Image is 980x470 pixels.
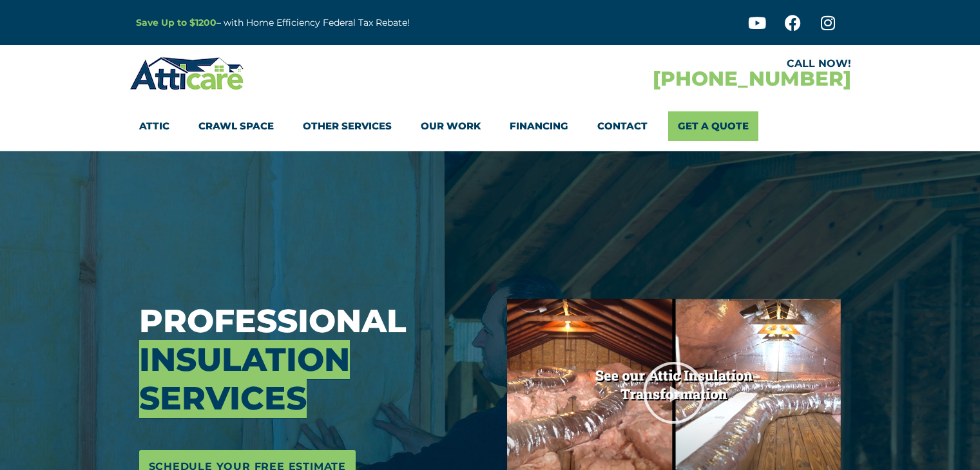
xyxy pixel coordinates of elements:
[136,15,553,30] p: – with Home Efficiency Federal Tax Rebate!
[668,111,758,141] a: Get A Quote
[139,111,169,141] a: Attic
[303,111,392,141] a: Other Services
[198,111,274,141] a: Crawl Space
[597,111,648,141] a: Contact
[642,361,706,425] div: Play Video
[136,17,216,28] a: Save Up to $1200
[139,111,841,141] nav: Menu
[490,59,851,69] div: CALL NOW!
[139,340,350,418] span: Insulation Services
[139,302,488,418] h3: Professional
[421,111,481,141] a: Our Work
[510,111,568,141] a: Financing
